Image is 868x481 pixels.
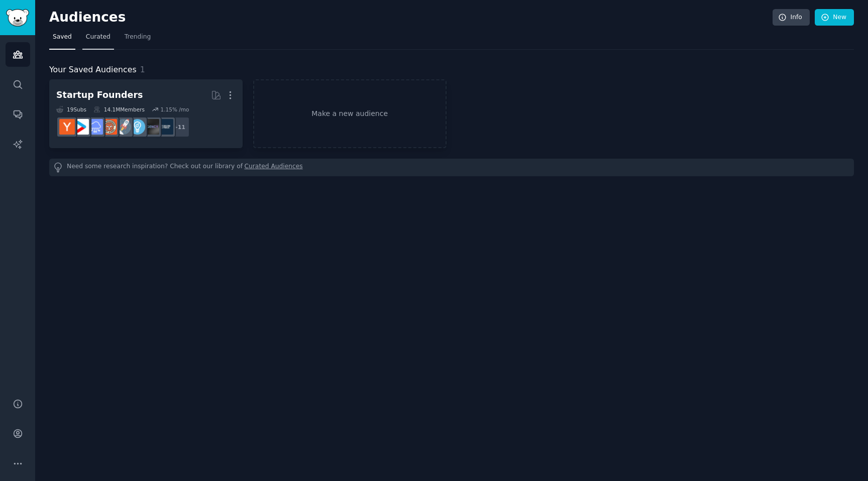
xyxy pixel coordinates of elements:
span: Your Saved Audiences [49,64,137,76]
a: Startup Founders19Subs14.1MMembers1.15% /mo+11buildinpublicagencyEntrepreneurstartupsEntrepreneur... [49,79,243,148]
a: Make a new audience [253,79,447,148]
div: 19 Sub s [56,106,86,113]
span: 1 [140,65,145,74]
span: Saved [53,33,72,42]
img: Entrepreneur [130,119,145,135]
a: New [815,9,854,26]
img: ycombinator [59,119,75,135]
div: Need some research inspiration? Check out our library of [49,159,854,176]
div: 1.15 % /mo [160,106,189,113]
a: Saved [49,29,75,50]
h2: Audiences [49,10,773,26]
img: GummySearch logo [6,9,29,27]
img: SaaS [87,119,103,135]
img: buildinpublic [158,119,173,135]
img: EntrepreneurRideAlong [101,119,117,135]
a: Trending [121,29,154,50]
a: Info [773,9,810,26]
a: Curated Audiences [245,162,303,173]
div: 14.1M Members [93,106,145,113]
a: Curated [82,29,114,50]
div: Startup Founders [56,89,143,101]
img: agency [144,119,159,135]
img: startup [73,119,89,135]
div: + 11 [169,116,190,138]
img: startups [116,119,131,135]
span: Trending [125,33,151,42]
span: Curated [86,33,111,42]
